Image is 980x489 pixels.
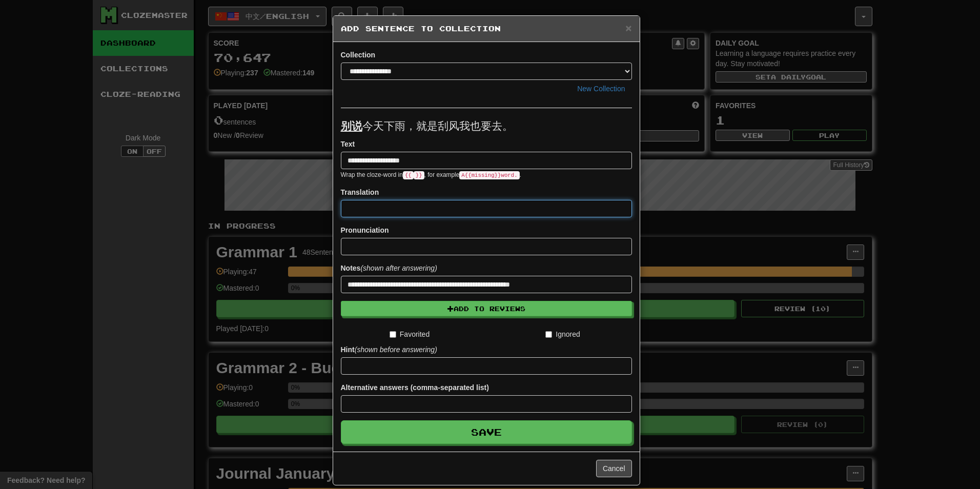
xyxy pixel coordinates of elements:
[341,139,355,149] label: Text
[360,264,437,272] em: (shown after answering)
[341,24,632,34] h5: Add Sentence to Collection
[355,345,437,354] em: (shown before answering)
[625,23,631,33] button: Close
[341,50,376,60] label: Collection
[545,329,580,339] label: Ignored
[341,420,632,444] button: Save
[341,263,437,273] label: Notes
[414,171,424,179] code: }}
[341,301,632,316] button: Add to Reviews
[341,187,379,197] label: Translation
[341,225,389,235] label: Pronunciation
[596,460,632,477] button: Cancel
[403,171,414,179] code: {{
[341,382,489,393] label: Alternative answers (comma-separated list)
[341,118,632,134] p: 今天下雨，就是刮风我也要去。
[390,331,396,338] input: Favorited
[341,120,362,132] u: 别说
[341,344,437,355] label: Hint
[341,171,521,178] small: Wrap the cloze-word in , for example .
[625,22,631,34] span: ×
[570,80,631,97] button: New Collection
[390,329,430,339] label: Favorited
[545,331,552,338] input: Ignored
[459,171,519,179] code: A {{ missing }} word.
